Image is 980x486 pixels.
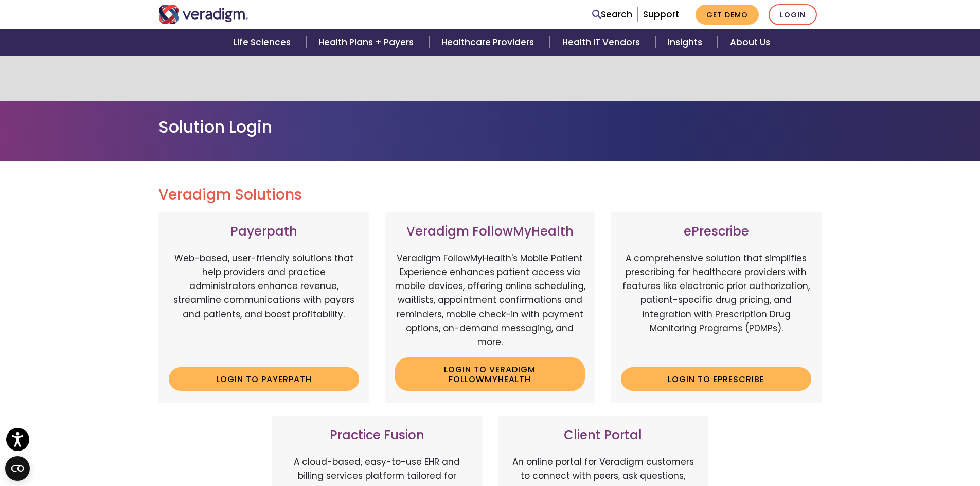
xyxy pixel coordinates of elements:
p: A comprehensive solution that simplifies prescribing for healthcare providers with features like ... [621,251,811,359]
p: Web-based, user-friendly solutions that help providers and practice administrators enhance revenu... [169,251,359,359]
a: About Us [718,29,782,56]
a: Login to Payerpath [169,367,359,391]
button: Open CMP widget [5,456,30,481]
h1: Solution Login [158,117,822,137]
img: Veradigm logo [158,5,248,24]
a: Login to ePrescribe [621,367,811,391]
h3: Practice Fusion [282,428,472,443]
h3: ePrescribe [621,224,811,239]
a: Healthcare Providers [429,29,549,56]
a: Health Plans + Payers [306,29,429,56]
a: Support [643,8,679,21]
h3: Client Portal [508,428,699,443]
a: Login to Veradigm FollowMyHealth [395,357,585,391]
h3: Payerpath [169,224,359,239]
iframe: Drift Chat Widget [782,412,968,474]
a: Get Demo [696,5,759,25]
a: Search [592,8,632,22]
p: Veradigm FollowMyHealth's Mobile Patient Experience enhances patient access via mobile devices, o... [395,251,585,349]
a: Login [769,4,817,25]
a: Life Sciences [221,29,306,56]
a: Health IT Vendors [550,29,655,56]
h3: Veradigm FollowMyHealth [395,224,585,239]
a: Insights [655,29,718,56]
h2: Veradigm Solutions [158,186,822,204]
